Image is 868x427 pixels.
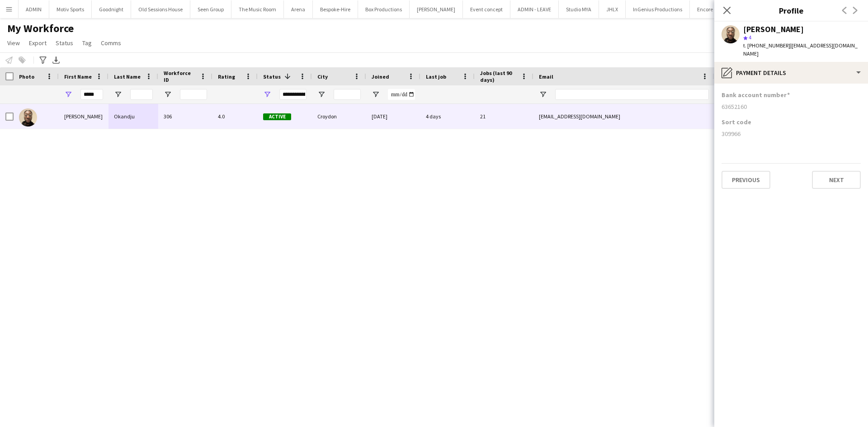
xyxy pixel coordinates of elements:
[463,0,510,18] button: Event concept
[51,55,61,66] app-action-btn: Export XLSX
[38,55,48,66] app-action-btn: Advanced filters
[231,0,284,18] button: The Music Room
[722,118,751,126] h3: Sort code
[190,0,231,18] button: Seen Group
[97,37,125,49] a: Comms
[19,0,49,18] button: ADMIN
[284,0,313,18] button: Arena
[79,37,95,49] a: Tag
[388,89,415,100] input: Joined Filter Input
[7,39,20,47] span: View
[722,171,770,189] button: Previous
[164,90,172,99] button: Open Filter Menu
[317,73,328,80] span: City
[743,42,790,49] span: t. [PHONE_NUMBER]
[539,90,547,99] button: Open Filter Menu
[263,90,271,99] button: Open Filter Menu
[372,73,389,80] span: Joined
[812,171,861,189] button: Next
[358,0,410,18] button: Box Productions
[539,73,553,80] span: Email
[626,0,690,18] button: InGenius Productions
[312,104,366,129] div: Croydon
[7,22,74,35] span: My Workforce
[49,0,92,18] button: Motiv Sports
[334,89,361,100] input: City Filter Input
[108,104,158,129] div: Okandju
[263,113,291,120] span: Active
[420,104,475,129] div: 4 days
[475,104,533,129] div: 21
[218,73,235,80] span: Rating
[599,0,626,18] button: JHLX
[158,104,212,129] div: 306
[743,42,858,57] span: | [EMAIL_ADDRESS][DOMAIN_NAME]
[714,62,868,84] div: Payment details
[59,104,108,129] div: [PERSON_NAME]
[313,0,358,18] button: Bespoke-Hire
[559,0,599,18] button: Studio MYA
[480,70,517,83] span: Jobs (last 90 days)
[82,39,92,47] span: Tag
[690,0,736,18] button: Encore Global
[510,0,559,18] button: ADMIN - LEAVE
[410,0,463,18] button: [PERSON_NAME]
[372,90,380,99] button: Open Filter Menu
[101,39,121,47] span: Comms
[130,89,153,100] input: Last Name Filter Input
[263,73,281,80] span: Status
[52,37,77,49] a: Status
[19,73,34,80] span: Photo
[64,73,92,80] span: First Name
[533,104,714,129] div: [EMAIL_ADDRESS][DOMAIN_NAME]
[29,39,47,47] span: Export
[114,90,122,99] button: Open Filter Menu
[114,73,141,80] span: Last Name
[555,89,709,100] input: Email Filter Input
[80,89,103,100] input: First Name Filter Input
[426,73,446,80] span: Last job
[722,91,790,99] h3: Bank account number
[722,103,861,111] div: 63652160
[131,0,190,18] button: Old Sessions House
[317,90,325,99] button: Open Filter Menu
[64,90,72,99] button: Open Filter Menu
[180,89,207,100] input: Workforce ID Filter Input
[714,5,868,16] h3: Profile
[743,25,804,33] div: [PERSON_NAME]
[25,37,50,49] a: Export
[722,130,861,138] div: 309966
[4,37,24,49] a: View
[19,108,37,127] img: Phillip Dimonga Okandju
[212,104,258,129] div: 4.0
[92,0,131,18] button: Goodnight
[56,39,73,47] span: Status
[749,34,751,41] span: 4
[164,70,196,83] span: Workforce ID
[366,104,420,129] div: [DATE]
